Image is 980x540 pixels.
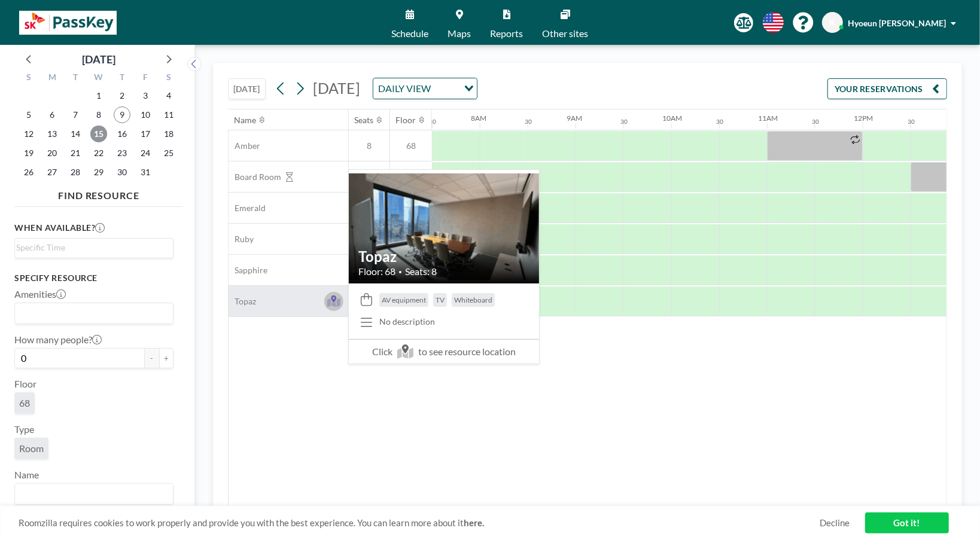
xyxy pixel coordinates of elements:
span: [DATE] [313,79,360,97]
span: K [830,17,836,28]
span: Thursday, October 16, 2025 [114,126,130,142]
span: Friday, October 17, 2025 [137,126,154,142]
span: Other sites [543,29,589,38]
img: organization-logo [19,11,117,35]
span: Thursday, October 30, 2025 [114,164,130,181]
span: Topaz [229,296,256,307]
div: 8AM [471,114,486,123]
div: S [17,71,41,86]
span: Saturday, October 11, 2025 [160,106,177,123]
label: Name [14,469,39,481]
button: YOUR RESERVATIONS [827,78,947,99]
span: Tuesday, October 7, 2025 [67,106,84,123]
span: Monday, October 27, 2025 [44,164,60,181]
span: Saturday, October 18, 2025 [160,126,177,142]
label: Type [14,423,34,435]
span: Amber [229,141,260,151]
div: Search for option [15,239,173,257]
span: 8 [349,141,389,151]
span: Saturday, October 4, 2025 [160,87,177,104]
div: 10AM [662,114,682,123]
input: Search for option [16,241,166,254]
h3: Specify resource [14,273,174,283]
span: Wednesday, October 1, 2025 [90,87,107,104]
span: Board Room [229,172,281,182]
span: Maps [448,29,471,38]
span: Reports [491,29,524,38]
span: Schedule [392,29,429,38]
span: Tuesday, October 14, 2025 [67,126,84,142]
div: [DATE] [82,51,115,68]
input: Search for option [434,81,457,96]
div: No description [379,316,435,327]
span: 68 [390,141,432,151]
div: T [64,71,87,86]
a: Decline [820,517,850,529]
label: Amenities [14,288,66,300]
div: F [133,71,157,86]
img: resource-image [349,173,539,280]
span: Sapphire [229,265,267,276]
div: Search for option [373,78,477,99]
span: DAILY VIEW [376,81,433,96]
div: W [87,71,111,86]
span: Hyoeun [PERSON_NAME] [848,18,946,28]
span: Sunday, October 5, 2025 [20,106,37,123]
span: Seats: 8 [405,266,437,277]
input: Search for option [16,486,166,502]
span: Sunday, October 12, 2025 [20,126,37,142]
span: TV [436,295,445,304]
div: 11AM [758,114,778,123]
div: 30 [429,118,436,126]
span: Friday, October 24, 2025 [137,145,154,161]
div: 9AM [567,114,582,123]
div: 30 [620,118,628,126]
span: Monday, October 20, 2025 [44,145,60,161]
span: Friday, October 10, 2025 [137,106,154,123]
div: S [157,71,180,86]
span: Room [19,443,44,454]
div: Search for option [15,303,173,324]
button: - [145,348,159,368]
span: Sunday, October 19, 2025 [20,145,37,161]
span: 68 [19,397,30,408]
div: 30 [525,118,532,126]
span: Whiteboard [454,295,492,304]
h2: Topaz [358,248,529,266]
div: Seats [355,115,374,126]
span: Wednesday, October 29, 2025 [90,164,107,181]
span: Tuesday, October 21, 2025 [67,145,84,161]
h4: FIND RESOURCE [14,185,183,202]
span: Floor: 68 [358,266,395,277]
div: 30 [908,118,915,126]
span: Click to see resource location [349,339,539,364]
span: Friday, October 3, 2025 [137,87,154,104]
label: How many people? [14,334,102,346]
label: Floor [14,378,36,390]
span: Wednesday, October 22, 2025 [90,145,107,161]
span: Ruby [229,234,254,245]
span: Monday, October 6, 2025 [44,106,60,123]
span: Monday, October 13, 2025 [44,126,60,142]
span: Thursday, October 2, 2025 [114,87,130,104]
div: Search for option [15,484,173,504]
button: + [159,348,174,368]
span: Wednesday, October 15, 2025 [90,126,107,142]
div: M [41,71,64,86]
span: Saturday, October 25, 2025 [160,145,177,161]
span: Roomzilla requires cookies to work properly and provide you with the best experience. You can lea... [19,517,820,529]
span: Tuesday, October 28, 2025 [67,164,84,181]
div: Name [235,115,257,126]
span: Thursday, October 9, 2025 [114,106,130,123]
a: here. [464,517,484,528]
div: 30 [716,118,723,126]
span: • [398,268,402,276]
span: Wednesday, October 8, 2025 [90,106,107,123]
div: 30 [812,118,819,126]
div: Floor [396,115,416,126]
span: Sunday, October 26, 2025 [20,164,37,181]
div: 12PM [854,114,873,123]
span: Friday, October 31, 2025 [137,164,154,181]
input: Search for option [16,306,166,321]
span: Emerald [229,203,266,213]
